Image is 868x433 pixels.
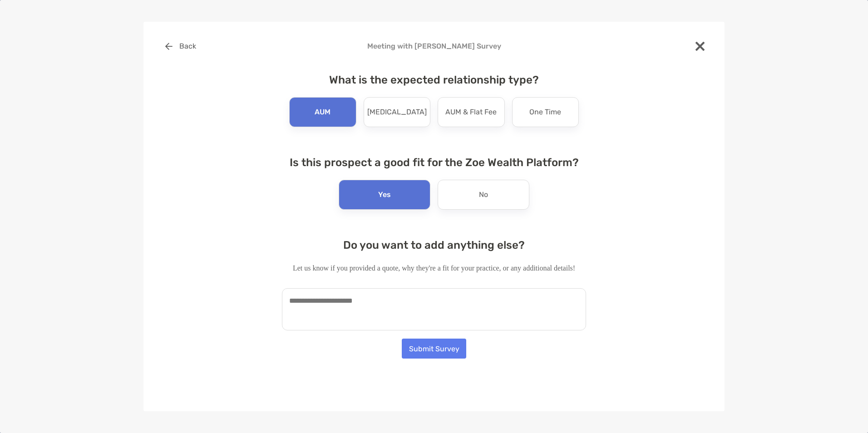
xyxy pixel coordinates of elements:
[165,43,173,50] img: button icon
[282,156,586,169] h4: Is this prospect a good fit for the Zoe Wealth Platform?
[367,105,427,119] p: [MEDICAL_DATA]
[695,42,705,51] img: close modal
[479,187,488,202] p: No
[282,262,586,274] p: Let us know if you provided a quote, why they're a fit for your practice, or any additional details!
[529,105,561,119] p: One Time
[378,187,391,202] p: Yes
[158,42,710,50] h4: Meeting with [PERSON_NAME] Survey
[315,105,330,119] p: AUM
[445,105,497,119] p: AUM & Flat Fee
[158,36,203,56] button: Back
[402,339,466,359] button: Submit Survey
[282,74,586,86] h4: What is the expected relationship type?
[282,239,586,251] h4: Do you want to add anything else?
